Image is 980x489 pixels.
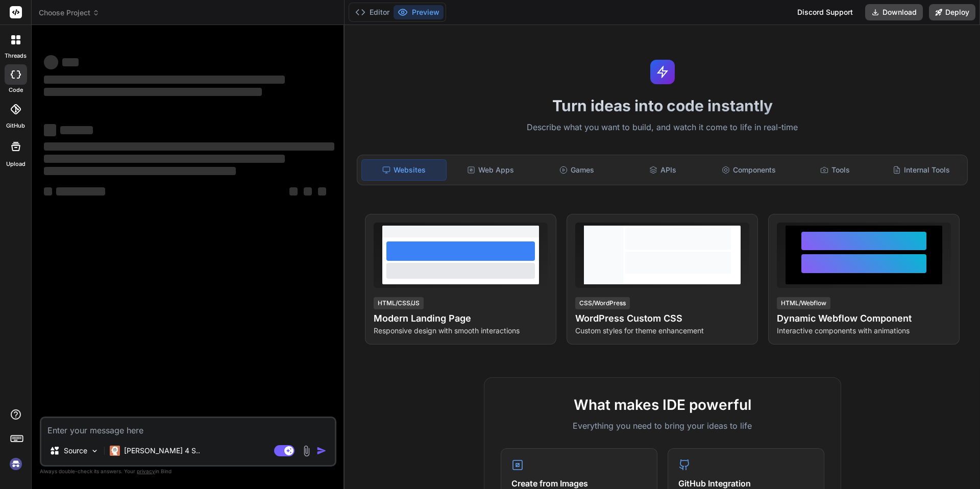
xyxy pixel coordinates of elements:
span: ‌ [44,155,285,163]
p: Describe what you want to build, and watch it come to life in real-time [351,121,974,134]
span: ‌ [62,58,79,66]
span: ‌ [44,187,52,195]
img: Claude 4 Sonnet [110,446,120,456]
div: Games [535,159,619,181]
span: ‌ [44,124,56,136]
span: ‌ [318,187,326,195]
label: threads [5,52,27,60]
button: Download [865,4,923,20]
span: ‌ [44,167,236,175]
span: ‌ [60,126,93,134]
div: Internal Tools [879,159,963,181]
span: ‌ [44,55,58,69]
div: HTML/Webflow [777,297,830,309]
p: [PERSON_NAME] 4 S.. [124,446,200,456]
span: privacy [137,468,155,474]
h2: What makes IDE powerful [501,394,824,415]
div: CSS/WordPress [575,297,630,309]
img: signin [7,455,24,473]
div: HTML/CSS/JS [374,297,424,309]
p: Responsive design with smooth interactions [374,326,548,336]
img: Pick Models [90,447,99,455]
label: code [9,86,23,94]
label: GitHub [6,121,25,130]
div: APIs [621,159,705,181]
h4: Dynamic Webflow Component [777,311,951,326]
h4: Modern Landing Page [374,311,548,326]
span: Choose Project [39,8,100,18]
p: Everything you need to bring your ideas to life [501,420,824,432]
img: icon [316,446,327,456]
p: Source [64,446,87,456]
label: Upload [6,160,26,168]
p: Always double-check its answers. Your in Bind [40,467,336,476]
button: Editor [351,5,394,19]
div: Websites [361,159,447,181]
span: ‌ [289,187,298,195]
div: Discord Support [791,4,859,20]
span: ‌ [44,76,285,84]
img: attachment [301,445,312,457]
button: Deploy [929,4,975,20]
div: Tools [793,159,877,181]
div: Web Apps [449,159,533,181]
span: ‌ [56,187,105,195]
p: Interactive components with animations [777,326,951,336]
h1: Turn ideas into code instantly [351,96,974,115]
p: Custom styles for theme enhancement [575,326,749,336]
span: ‌ [304,187,312,195]
button: Preview [394,5,444,19]
h4: WordPress Custom CSS [575,311,749,326]
span: ‌ [44,88,262,96]
div: Components [707,159,791,181]
span: ‌ [44,142,334,151]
